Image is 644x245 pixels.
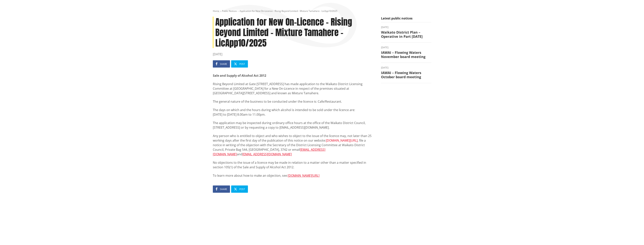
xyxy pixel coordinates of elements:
time: [DATE] [381,26,431,28]
a: [DATE] IAWAI – Flowing Waters November board meeting [381,46,431,59]
h5: Latest public notices [381,17,431,22]
strong: Sale and Supply of Alcohol Act 2012 [213,73,266,78]
span: Post [239,62,245,66]
a: Home [213,9,219,13]
p: Any person who is entitled to object and who wishes to object to the issue of the licence may, no... [213,134,375,156]
a: Share [213,185,230,193]
p: The days on which and the hours during which alcohol is intended to be sold under the licence are... [213,108,375,117]
a: [DATE] Waikato District Plan – Operative in Part [DATE] [381,26,431,39]
p: The general nature of the business to be conducted under the licence is: Cafe/Restaurant. [213,99,375,104]
h3: IAWAI – Flowing Waters October board meeting [381,71,431,79]
div: To learn more about how to make an objection, see: [213,73,375,178]
p: No objections to the issue of a licence may be made in relation to a matter other than a matter s... [213,160,375,169]
a: [DOMAIN_NAME][URL] [288,173,319,178]
h1: Application for New On-Licence - Rising Beyond Limited - Mixture Tamahere - LicApp10/2025 [213,17,375,48]
iframe: fb:comments Facebook Social Plugin [213,200,375,239]
a: [DOMAIN_NAME][URL] [326,138,358,143]
a: Public Notices [222,9,237,13]
a: [EMAIL_ADDRESS][DOMAIN_NAME] [242,152,292,156]
a: Post [231,60,248,68]
a: Post [231,185,248,193]
span: Share [220,188,227,191]
span: Post [239,188,245,191]
time: [DATE] [381,46,431,49]
span: Application for New On-Licence - Rising Beyond Limited - Mixture Tamahere - LicApp10/2025 [240,9,337,13]
a: [EMAIL_ADDRESS][DOMAIN_NAME] [213,147,325,156]
time: [DATE] [213,52,375,56]
a: Share [213,60,230,68]
p: The application may be inspected during ordinary office hours at the office of the Waikato Distri... [213,121,375,130]
h3: IAWAI – Flowing Waters November board meeting [381,51,431,59]
p: Rising Beyond Limited at Gate [STREET_ADDRESS] has made application to the Waikato District Licen... [213,82,375,95]
nav: breadcrumb [213,10,431,13]
time: [DATE] [381,67,431,69]
a: [DATE] IAWAI – Flowing Waters October board meeting [381,67,431,79]
iframe: Messenger Launcher [626,229,640,243]
h3: Waikato District Plan – Operative in Part [DATE] [381,30,431,39]
span: Share [220,62,227,66]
